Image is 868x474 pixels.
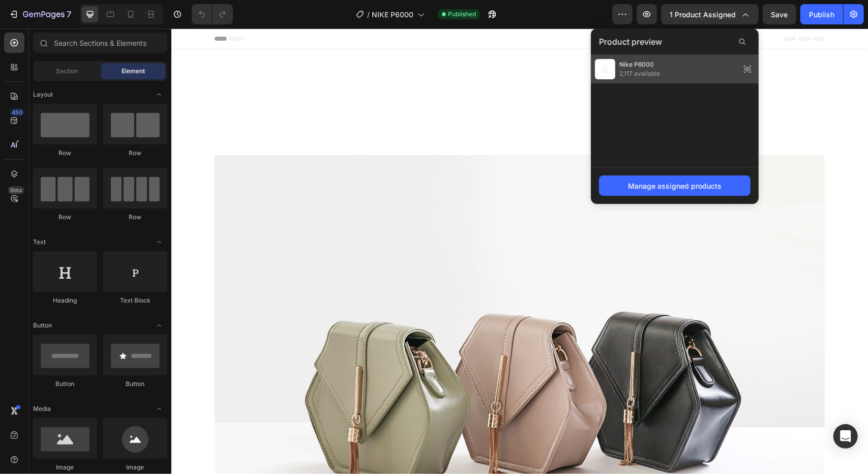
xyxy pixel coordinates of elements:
[33,404,51,413] span: Media
[151,86,167,103] span: Toggle open
[448,10,476,19] span: Published
[33,149,97,158] div: Row
[56,67,78,76] span: Section
[151,317,167,334] span: Toggle open
[367,9,370,20] span: /
[33,463,97,472] div: Image
[103,149,167,158] div: Row
[833,424,858,449] div: Open Intercom Messenger
[151,234,167,250] span: Toggle open
[192,4,233,24] div: Undo/Redo
[599,175,751,196] button: Manage assigned products
[33,33,167,53] input: Search Sections & Elements
[33,321,52,330] span: Button
[771,10,788,19] span: Save
[599,36,662,48] span: Product preview
[103,296,167,305] div: Text Block
[4,4,76,24] button: 7
[33,379,97,389] div: Button
[151,401,167,417] span: Toggle open
[33,90,53,99] span: Layout
[33,296,97,305] div: Heading
[661,4,759,24] button: 1 product assigned
[122,67,145,76] span: Element
[67,8,71,20] p: 7
[595,59,615,79] img: preview-img
[103,213,167,222] div: Row
[103,463,167,472] div: Image
[763,4,796,24] button: Save
[33,213,97,222] div: Row
[171,28,868,474] iframe: Design area
[372,9,413,20] span: NIKE P6000
[670,9,736,20] span: 1 product assigned
[809,9,834,20] div: Publish
[10,108,24,116] div: 450
[619,69,660,78] span: 2,117 available
[8,186,24,194] div: Beta
[619,60,660,69] span: Nike P6000
[103,379,167,389] div: Button
[33,238,46,247] span: Text
[800,4,843,24] button: Publish
[628,181,722,191] div: Manage assigned products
